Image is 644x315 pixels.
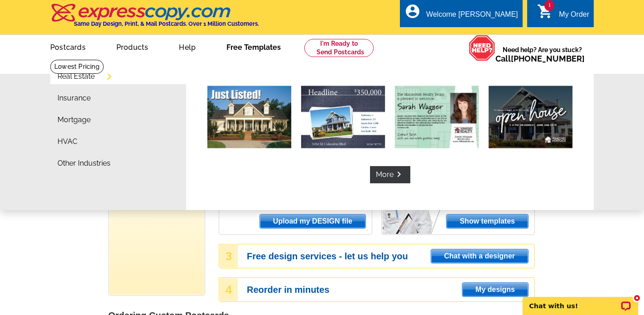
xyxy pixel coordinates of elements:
[495,45,589,63] span: Need help? Are you stuck?
[517,286,644,315] iframe: LiveChat chat widget
[431,249,529,263] a: Chat with a designer
[58,138,77,145] a: HVAC
[207,86,291,148] img: Just listed
[220,245,238,267] div: 3
[489,86,572,148] img: Open house
[462,282,529,297] a: My designs
[58,160,111,167] a: Other Industries
[58,95,91,102] a: Insurance
[164,36,210,57] a: Help
[446,214,529,229] a: Show templates
[511,54,585,63] a: [PHONE_NUMBER]
[447,215,528,228] span: Show templates
[260,214,366,229] a: Upload my DESIGN file
[462,283,528,296] span: My designs
[58,73,95,80] a: Real Estate
[495,54,585,63] span: Call
[395,86,479,148] img: Market report
[50,10,259,27] a: Same Day Design, Print, & Mail Postcards. Over 1 Million Customers.
[102,36,163,57] a: Products
[247,286,534,294] h3: Reorder in minutes
[212,36,295,57] a: Free Templates
[247,252,534,260] h3: Free design services - let us help you
[74,20,259,27] h4: Same Day Design, Print, & Mail Postcards. Over 1 Million Customers.
[220,278,238,301] div: 4
[301,86,385,148] img: Just sold
[559,10,589,23] div: My Order
[426,10,518,23] div: Welcome [PERSON_NAME]
[36,36,100,57] a: Postcards
[370,166,410,183] a: Morekeyboard_arrow_right
[537,3,553,19] i: shopping_cart
[469,35,495,61] img: help
[537,9,589,20] a: 1 shopping_cart My Order
[404,3,421,19] i: account_circle
[58,116,91,124] a: Mortgage
[431,249,528,263] span: Chat with a designer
